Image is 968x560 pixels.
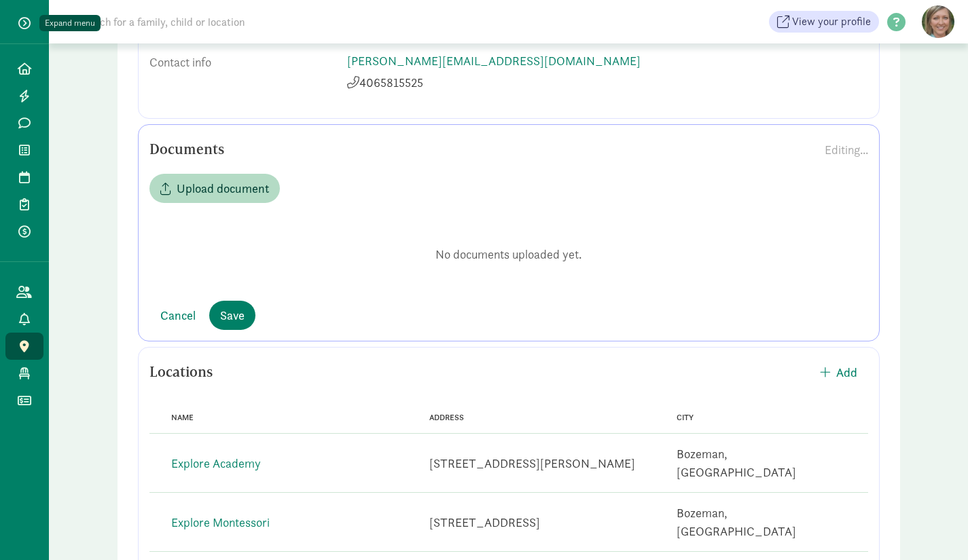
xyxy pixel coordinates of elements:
[825,141,868,159] div: Editing...
[769,11,879,33] a: View your profile
[171,515,270,530] a: Explore Montessori
[809,358,868,387] button: Add
[792,14,871,30] span: View your profile
[347,53,641,69] a: [PERSON_NAME][EMAIL_ADDRESS][DOMAIN_NAME]
[677,413,694,422] span: City
[177,179,269,198] span: Upload document
[677,445,846,481] div: Bozeman, [GEOGRAPHIC_DATA]
[347,75,868,91] p: 4065815525
[677,504,846,540] div: Bozeman, [GEOGRAPHIC_DATA]
[149,53,336,96] div: Contact info
[71,8,452,35] input: Search for a family, child or location
[900,495,968,560] iframe: Chat Widget
[209,301,255,330] button: Save
[220,306,245,324] span: Save
[45,16,95,30] div: Expand menu
[160,306,196,324] span: Cancel
[171,246,846,263] p: No documents uploaded yet.
[429,413,464,422] span: Address
[429,513,540,531] div: [STREET_ADDRESS]
[149,141,224,157] h5: Documents
[149,364,213,380] h5: Locations
[171,413,194,422] span: Name
[149,174,280,203] button: Upload document
[171,455,261,471] a: Explore Academy
[429,454,635,472] div: [STREET_ADDRESS][PERSON_NAME]
[836,363,857,381] span: Add
[149,301,207,330] button: Cancel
